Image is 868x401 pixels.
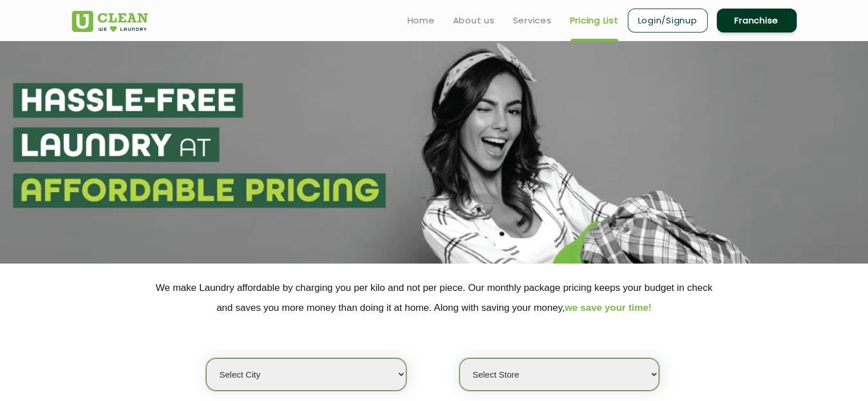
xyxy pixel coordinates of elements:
a: About us [453,14,495,27]
a: Services [513,14,552,27]
p: We make Laundry affordable by charging you per kilo and not per piece. Our monthly package pricin... [72,278,797,318]
a: Login/Signup [628,9,708,33]
span: we save your time! [565,302,652,313]
img: UClean Laundry and Dry Cleaning [72,11,148,32]
a: Pricing List [570,14,619,27]
a: Franchise [717,9,797,33]
a: Home [407,14,435,27]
